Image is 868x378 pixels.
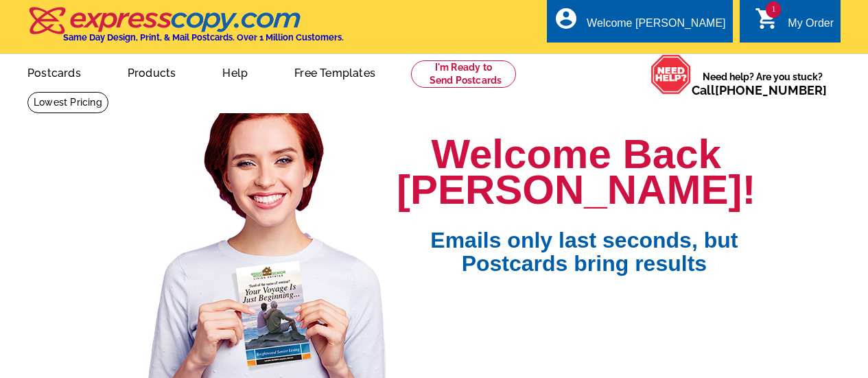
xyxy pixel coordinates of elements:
[692,83,827,97] span: Call
[692,70,834,97] span: Need help? Are you stuck?
[27,16,344,43] a: Same Day Design, Print, & Mail Postcards. Over 1 Million Customers.
[397,137,755,208] h1: Welcome Back [PERSON_NAME]!
[63,32,344,43] h4: Same Day Design, Print, & Mail Postcards. Over 1 Million Customers.
[766,1,781,18] span: 1
[755,6,779,31] i: shopping_cart
[412,208,755,275] span: Emails only last seconds, but Postcards bring results
[106,56,198,88] a: Products
[587,17,725,36] div: Welcome [PERSON_NAME]
[650,54,692,95] img: help
[200,56,270,88] a: Help
[715,83,827,97] a: [PHONE_NUMBER]
[788,17,834,36] div: My Order
[272,56,397,88] a: Free Templates
[554,6,578,31] i: account_circle
[755,15,834,32] a: 1 shopping_cart My Order
[5,56,103,88] a: Postcards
